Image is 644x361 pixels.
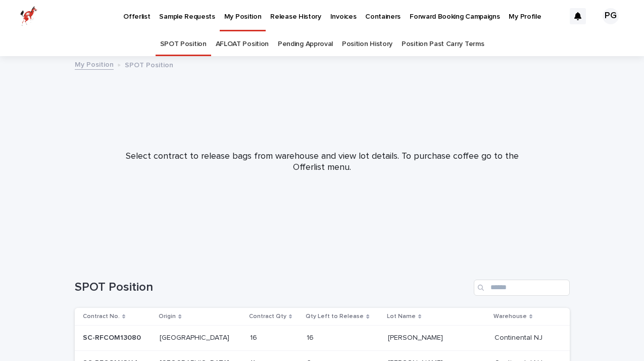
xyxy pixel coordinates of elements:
p: 16 [307,332,316,342]
a: SPOT Position [160,32,207,56]
p: 16 [250,332,259,342]
p: SPOT Position [125,59,173,70]
p: [GEOGRAPHIC_DATA] [160,332,231,342]
div: PG [603,8,619,24]
p: Contract Qty [249,311,286,322]
a: My Position [75,58,114,70]
p: SC-RFCOM13080 [83,332,143,342]
p: Continental NJ [494,332,544,342]
p: Warehouse [493,311,527,322]
h1: SPOT Position [75,280,470,295]
tr: SC-RFCOM13080SC-RFCOM13080 [GEOGRAPHIC_DATA][GEOGRAPHIC_DATA] 1616 1616 [PERSON_NAME][PERSON_NAME... [75,326,570,351]
p: Lot Name [387,311,416,322]
p: Select contract to release bags from warehouse and view lot details. To purchase coffee go to the... [120,151,524,173]
input: Search [474,280,570,296]
p: [PERSON_NAME] [388,332,445,342]
p: Contract No. [83,311,120,322]
p: Origin [159,311,176,322]
a: Position Past Carry Terms [402,32,484,56]
p: Qty Left to Release [306,311,364,322]
a: Position History [342,32,392,56]
a: Pending Approval [278,32,333,56]
img: zttTXibQQrCfv9chImQE [20,6,37,26]
a: AFLOAT Position [216,32,269,56]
